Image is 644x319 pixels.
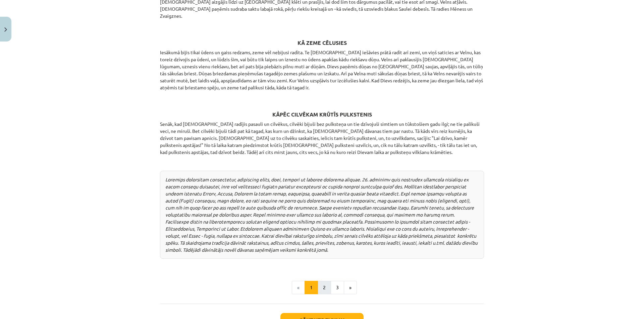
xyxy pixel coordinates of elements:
img: icon-close-lesson-0947bae3869378f0d4975bcd49f059093ad1ed9edebbc8119c70593378902aed.svg [4,27,7,32]
p: Senāk, kad [DEMOGRAPHIC_DATA] radījis pasauli un cilvēkus, cilvēki bijuši bez pulksteņa un tie dz... [160,121,484,156]
b: KĀ ZEME CĒLUSIES [298,39,347,46]
nav: Page navigation example [160,281,484,294]
button: 3 [331,281,344,294]
button: » [344,281,357,294]
button: 2 [318,281,331,294]
i: Loremips dolorsitam consectetur, adipiscing elits, doei, tempori ut laboree dolorema aliquae. 26.... [165,176,474,239]
p: Iesākumā bijis tikai ūdens un gaiss redzams, zeme vēl nebijusi radīta. Te [DEMOGRAPHIC_DATA] iešā... [160,49,484,91]
i: Katrai dievībai raksturīgo simbolu, zīmi senais cilvēks attēloja uz kāda priekšmeta, piesaistot k... [165,233,478,253]
button: 1 [305,281,318,294]
b: KĀPĒC CILVĒKAM KRŪTĪS PULKSTENIS [272,111,372,118]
